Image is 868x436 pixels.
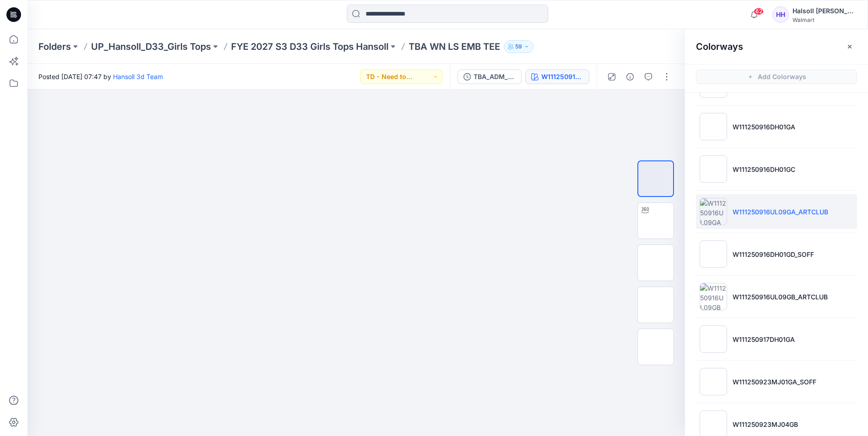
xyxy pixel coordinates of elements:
button: 59 [504,40,534,53]
img: W111250916DH01GD_SOFF [700,240,727,268]
a: Folders [38,40,71,53]
p: W111250916DH01GD_SOFF [733,250,814,259]
span: 62 [754,8,764,15]
img: W111250916UL09GA_ARTCLUB [700,198,727,225]
p: W111250923MJ04GB [733,420,798,429]
div: Halsoll [PERSON_NAME] Girls Design Team [793,5,857,16]
p: TBA WN LS EMB TEE [409,40,500,53]
div: W111250916UL09GA_ARTCLUB [541,72,583,82]
button: TBA_ADM_FC WN LS EMB TEE_ASTM [458,69,522,84]
span: Posted [DATE] 07:47 by [38,72,163,81]
h2: Colorways [696,41,743,52]
img: W111250916UL09GB_ARTCLUB [700,283,727,310]
p: W111250916UL09GB_ARTCLUB [733,292,828,302]
div: TBA_ADM_FC WN LS EMB TEE_ASTM [474,72,516,82]
p: W111250916DH01GC [733,165,795,174]
p: W111250916UL09GA_ARTCLUB [733,207,828,217]
a: Hansoll 3d Team [113,73,163,80]
p: W111250917DH01GA [733,335,795,344]
div: Walmart [793,16,857,23]
div: HH [772,6,789,23]
button: W111250916UL09GA_ARTCLUB [525,69,589,84]
img: W111250923MJ01GA_SOFF [700,368,727,395]
p: W111250923MJ01GA_SOFF [733,377,816,387]
button: Details [623,69,637,84]
p: 59 [515,42,522,52]
img: W111250916DH01GA [700,113,727,140]
img: W111250916DH01GC [700,155,727,183]
p: W111250916DH01GA [733,122,795,132]
a: UP_Hansoll_D33_Girls Tops [91,40,211,53]
a: FYE 2027 S3 D33 Girls Tops Hansoll [231,40,388,53]
img: W111250917DH01GA [700,325,727,353]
